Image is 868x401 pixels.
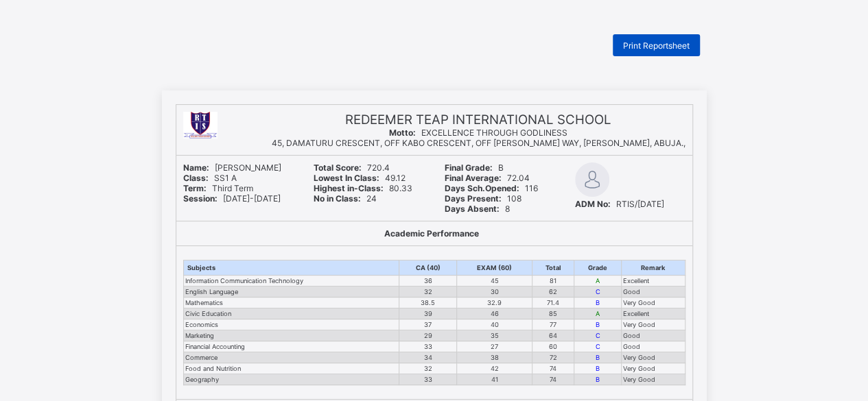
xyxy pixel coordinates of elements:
[574,341,621,352] td: C
[574,330,621,341] td: C
[456,319,532,330] td: 40
[183,341,399,352] td: Financial Accounting
[183,287,399,297] td: English Language
[445,162,493,173] b: Final Grade:
[445,173,530,183] span: 72.04
[399,374,457,385] td: 33
[183,183,253,193] span: Third Term
[314,173,379,183] b: Lowest In Class:
[621,276,685,287] td: Excellent
[314,193,361,204] b: No in Class:
[183,330,399,341] td: Marketing
[183,173,209,183] b: Class:
[384,228,479,239] b: Academic Performance
[399,260,457,276] th: CA (40)
[183,162,209,173] b: Name:
[183,319,399,330] td: Economics
[456,374,532,385] td: 41
[345,112,611,127] span: REDEEMER TEAP INTERNATIONAL SCHOOL
[314,183,412,193] span: 80.33
[532,319,574,330] td: 77
[389,127,567,138] span: EXCELLENCE THROUGH GODLINESS
[399,308,457,319] td: 39
[183,297,399,308] td: Mathematics
[183,260,399,276] th: Subjects
[456,352,532,363] td: 38
[456,297,532,308] td: 32.9
[574,297,621,308] td: B
[574,319,621,330] td: B
[532,330,574,341] td: 64
[574,352,621,363] td: B
[445,193,521,204] span: 108
[314,162,362,173] b: Total Score:
[621,308,685,319] td: Excellent
[399,330,457,341] td: 29
[183,352,399,363] td: Commerce
[574,308,621,319] td: A
[532,260,574,276] th: Total
[621,363,685,374] td: Very Good
[389,127,416,138] b: Motto:
[399,352,457,363] td: 34
[445,162,504,173] span: B
[621,341,685,352] td: Good
[399,297,457,308] td: 38.5
[399,363,457,374] td: 32
[575,199,664,209] span: RTIS/[DATE]
[183,193,281,204] span: [DATE]-[DATE]
[532,352,574,363] td: 72
[532,287,574,297] td: 62
[574,363,621,374] td: B
[183,183,207,193] b: Term:
[445,193,502,204] b: Days Present:
[574,374,621,385] td: B
[272,138,685,148] span: 45, DAMATURU CRESCENT, OFF KABO CRESCENT, OFF [PERSON_NAME] WAY, [PERSON_NAME], ABUJA.,
[621,374,685,385] td: Very Good
[183,173,237,183] span: SS1 A
[456,341,532,352] td: 27
[445,204,510,214] span: 8
[183,308,399,319] td: Civic Education
[456,276,532,287] td: 45
[445,204,500,214] b: Days Absent:
[399,319,457,330] td: 37
[314,183,384,193] b: Highest in-Class:
[399,341,457,352] td: 33
[456,308,532,319] td: 46
[575,199,611,209] b: ADM No:
[574,287,621,297] td: C
[183,363,399,374] td: Food and Nutrition
[314,173,406,183] span: 49.12
[314,193,377,204] span: 24
[314,162,390,173] span: 720.4
[399,276,457,287] td: 36
[621,297,685,308] td: Very Good
[623,40,690,51] span: Print Reportsheet
[532,341,574,352] td: 60
[445,183,519,193] b: Days Sch.Opened:
[621,287,685,297] td: Good
[621,352,685,363] td: Very Good
[621,260,685,276] th: Remark
[532,276,574,287] td: 81
[183,374,399,385] td: Geography
[621,330,685,341] td: Good
[445,173,502,183] b: Final Average:
[532,297,574,308] td: 71.4
[532,374,574,385] td: 74
[183,193,218,204] b: Session:
[574,260,621,276] th: Grade
[183,276,399,287] td: Information Communication Technology
[621,319,685,330] td: Very Good
[456,330,532,341] td: 35
[456,363,532,374] td: 42
[456,260,532,276] th: EXAM (60)
[574,276,621,287] td: A
[399,287,457,297] td: 32
[456,287,532,297] td: 30
[532,308,574,319] td: 85
[445,183,538,193] span: 116
[532,363,574,374] td: 74
[183,162,281,173] span: [PERSON_NAME]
